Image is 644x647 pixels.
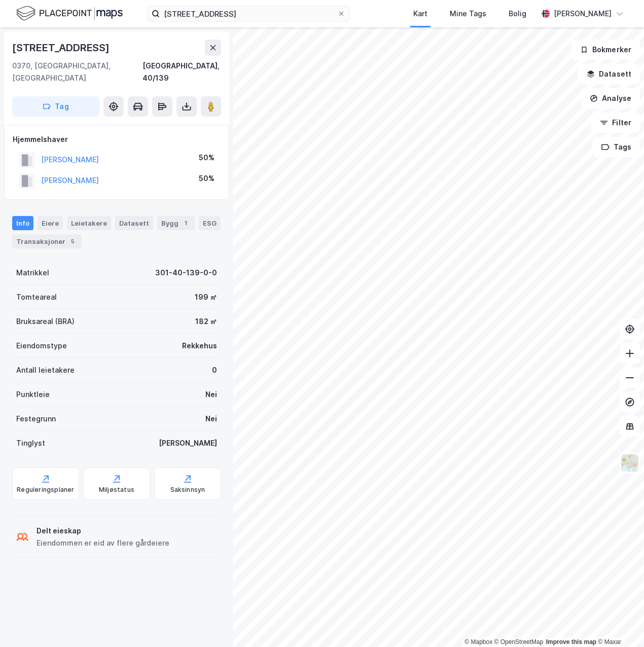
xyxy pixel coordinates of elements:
[450,8,486,20] div: Mine Tags
[199,172,214,185] div: 50%
[593,137,640,157] button: Tags
[12,216,33,230] div: Info
[578,64,640,84] button: Datasett
[12,234,82,248] div: Transaksjoner
[12,40,112,56] div: [STREET_ADDRESS]
[12,96,99,117] button: Tag
[99,486,134,494] div: Miljøstatus
[160,6,337,21] input: Søk på adresse, matrikkel, gårdeiere, leietakere eller personer
[205,388,217,401] div: Nei
[37,537,169,549] div: Eiendommen er eid av flere gårdeiere
[67,216,111,230] div: Leietakere
[170,486,205,494] div: Saksinnsyn
[546,638,596,645] a: Improve this map
[212,364,217,376] div: 0
[16,437,45,449] div: Tinglyst
[16,291,57,303] div: Tomteareal
[554,8,612,20] div: [PERSON_NAME]
[571,40,640,60] button: Bokmerker
[16,413,56,425] div: Festegrunn
[16,315,75,328] div: Bruksareal (BRA)
[16,5,123,22] img: logo.f888ab2527a4732fd821a326f86c7f29.svg
[195,291,217,303] div: 199 ㎡
[37,525,169,537] div: Delt eieskap
[12,60,142,84] div: 0370, [GEOGRAPHIC_DATA], [GEOGRAPHIC_DATA]
[620,453,639,473] img: Z
[464,638,492,645] a: Mapbox
[581,88,640,109] button: Analyse
[159,437,217,449] div: [PERSON_NAME]
[16,364,75,376] div: Antall leietakere
[17,486,74,494] div: Reguleringsplaner
[195,315,217,328] div: 182 ㎡
[199,152,214,164] div: 50%
[16,267,49,279] div: Matrikkel
[591,113,640,133] button: Filter
[157,216,195,230] div: Bygg
[115,216,153,230] div: Datasett
[155,267,217,279] div: 301-40-139-0-0
[16,388,50,401] div: Punktleie
[16,340,67,352] div: Eiendomstype
[181,218,191,228] div: 1
[205,413,217,425] div: Nei
[509,8,526,20] div: Bolig
[494,638,544,645] a: OpenStreetMap
[199,216,221,230] div: ESG
[593,598,644,647] iframe: Chat Widget
[413,8,427,20] div: Kart
[142,60,221,84] div: [GEOGRAPHIC_DATA], 40/139
[13,133,221,146] div: Hjemmelshaver
[38,216,63,230] div: Eiere
[67,236,78,246] div: 5
[182,340,217,352] div: Rekkehus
